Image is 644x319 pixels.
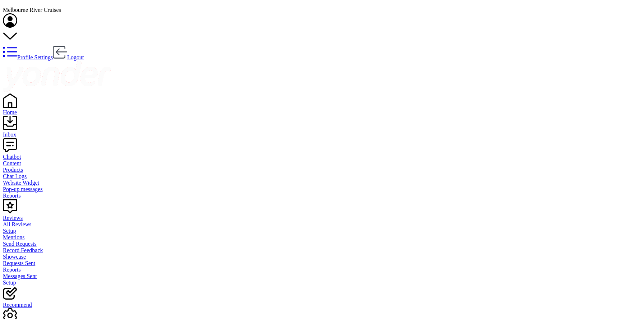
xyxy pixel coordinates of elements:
[3,228,641,234] a: Setup
[3,234,641,241] a: Mentions
[3,193,641,199] a: Reports
[3,241,641,247] a: Send Requests
[3,7,641,13] div: Melbourne River Cruises
[3,247,641,254] a: Record Feedback
[3,147,641,160] a: Chatbot
[3,154,641,160] div: Chatbot
[3,260,641,267] a: Requests Sent
[3,54,53,60] a: Profile Settings
[3,173,641,180] a: Chat Logs
[3,267,641,273] a: Reports
[3,109,641,116] div: Home
[3,215,641,221] div: Reviews
[3,208,641,221] a: Reviews
[3,221,641,228] a: All Reviews
[3,295,641,308] a: Recommend
[3,273,641,279] a: Messages Sent
[3,186,641,193] a: Pop-up messages
[3,254,641,260] a: Showcase
[3,279,641,286] a: Setup
[3,103,641,116] a: Home
[3,125,641,138] a: Inbox
[3,302,641,308] div: Recommend
[3,167,641,173] a: Products
[3,180,641,186] a: Website Widget
[53,54,84,60] a: Logout
[3,61,111,92] img: yonder-white-logo.png
[3,160,641,167] a: Content
[3,131,641,138] div: Inbox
